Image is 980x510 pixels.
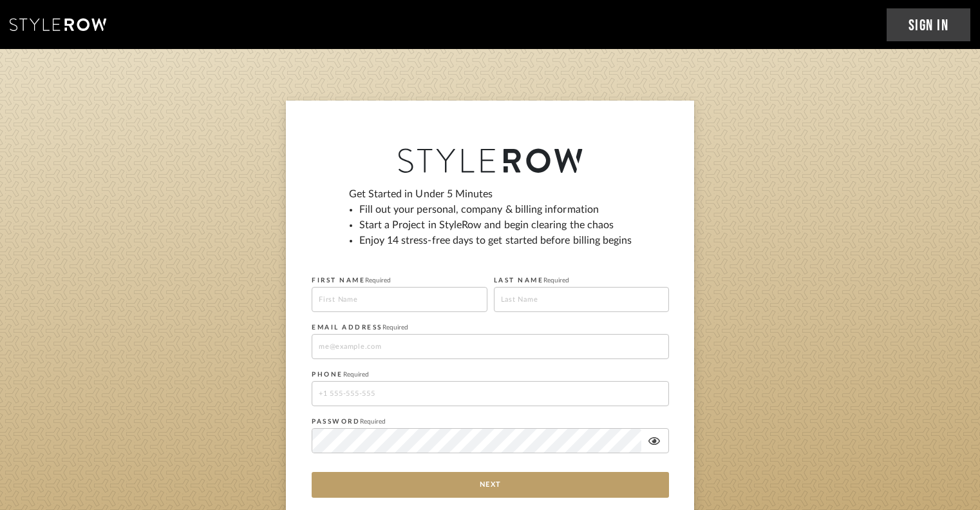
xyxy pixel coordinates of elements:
label: PHONE [312,371,369,378]
span: Required [343,371,369,378]
label: PASSWORD [312,418,386,426]
input: +1 555-555-555 [312,381,669,406]
div: Get Started in Under 5 Minutes [349,186,632,259]
label: LAST NAME [494,277,570,284]
li: Enjoy 14 stress-free days to get started before billing begins [359,233,632,248]
label: EMAIL ADDRESS [312,324,408,331]
li: Start a Project in StyleRow and begin clearing the chaos [359,217,632,233]
input: Last Name [494,287,670,312]
li: Fill out your personal, company & billing information [359,202,632,217]
span: Required [360,418,386,425]
button: Next [312,472,669,498]
span: Required [382,324,408,331]
label: FIRST NAME [312,277,391,284]
input: First Name [312,287,487,312]
span: Required [365,277,391,284]
a: Sign In [887,8,971,41]
input: me@example.com [312,334,669,359]
span: Required [543,277,569,284]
